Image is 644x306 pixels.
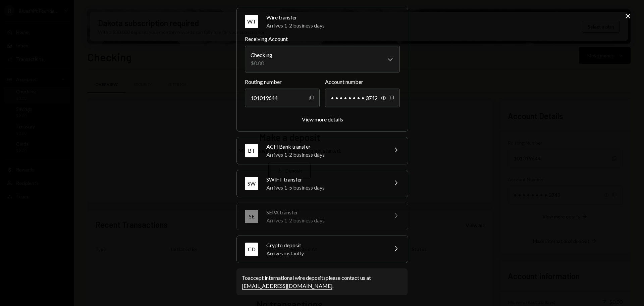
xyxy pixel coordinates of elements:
[245,15,258,28] div: WT
[302,116,343,123] button: View more details
[245,144,258,157] div: BT
[266,208,384,216] div: SEPA transfer
[245,46,400,72] button: Receiving Account
[242,283,332,290] a: [EMAIL_ADDRESS][DOMAIN_NAME]
[266,151,384,159] div: Arrives 1-2 business days
[266,184,384,192] div: Arrives 1-5 business days
[245,210,258,223] div: SE
[266,249,384,257] div: Arrives instantly
[237,236,408,263] button: CDCrypto depositArrives instantly
[237,137,408,164] button: BTACH Bank transferArrives 1-2 business days
[245,35,400,43] label: Receiving Account
[245,78,320,86] label: Routing number
[325,78,400,86] label: Account number
[266,13,400,21] div: Wire transfer
[266,216,384,224] div: Arrives 1-2 business days
[245,89,320,107] div: 101019644
[237,8,408,35] button: WTWire transferArrives 1-2 business days
[245,243,258,256] div: CD
[266,175,384,184] div: SWIFT transfer
[237,170,408,197] button: SWSWIFT transferArrives 1-5 business days
[266,21,400,30] div: Arrives 1-2 business days
[266,241,384,249] div: Crypto deposit
[325,89,400,107] div: • • • • • • • • 3742
[237,203,408,230] button: SESEPA transferArrives 1-2 business days
[266,143,384,151] div: ACH Bank transfer
[242,274,402,290] div: To accept international wire deposits please contact us at .
[245,35,400,123] div: WTWire transferArrives 1-2 business days
[245,177,258,190] div: SW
